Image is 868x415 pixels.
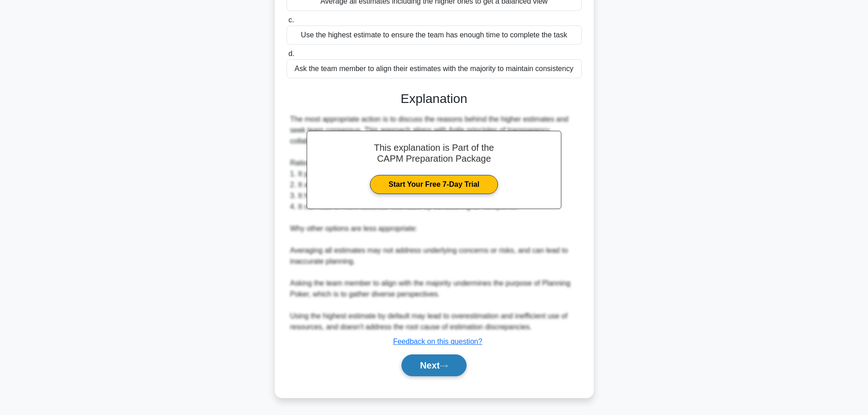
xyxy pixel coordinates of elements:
[288,50,294,57] span: d.
[287,59,582,78] div: Ask the team member to align their estimates with the majority to maintain consistency
[288,16,294,24] span: c.
[393,338,483,345] a: Feedback on this question?
[290,114,578,333] div: The most appropriate action is to discuss the reasons behind the higher estimates and seek team c...
[287,26,582,45] div: Use the highest estimate to ensure the team has enough time to complete the task
[370,175,498,194] a: Start Your Free 7-Day Trial
[292,91,576,107] h3: Explanation
[401,354,467,376] button: Next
